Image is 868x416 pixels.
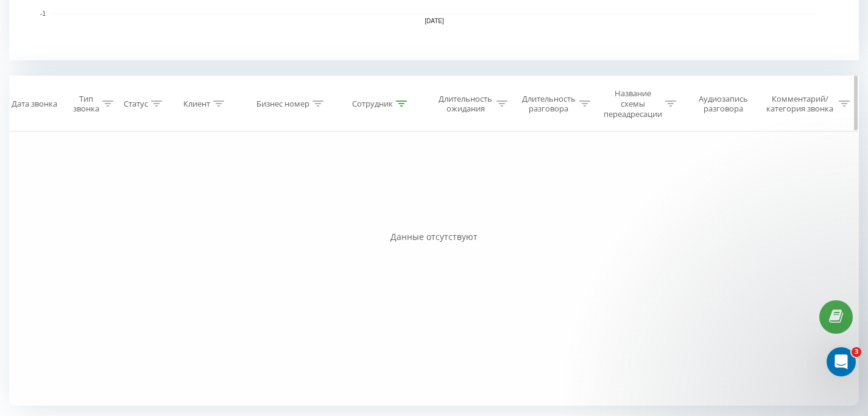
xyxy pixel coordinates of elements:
[124,99,148,109] div: Статус
[425,18,444,24] text: [DATE]
[764,94,836,115] div: Комментарий/категория звонка
[521,94,576,115] div: Длительность разговора
[690,94,756,115] div: Аудиозапись разговора
[183,99,210,109] div: Клиент
[12,99,57,109] div: Дата звонка
[73,94,99,115] div: Тип звонка
[827,347,856,376] iframe: Intercom live chat
[852,347,861,357] span: 3
[352,99,393,109] div: Сотрудник
[256,99,309,109] div: Бизнес номер
[40,10,46,17] text: -1
[604,88,662,119] div: Название схемы переадресации
[438,94,493,115] div: Длительность ожидания
[9,231,859,243] div: Данные отсутствуют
